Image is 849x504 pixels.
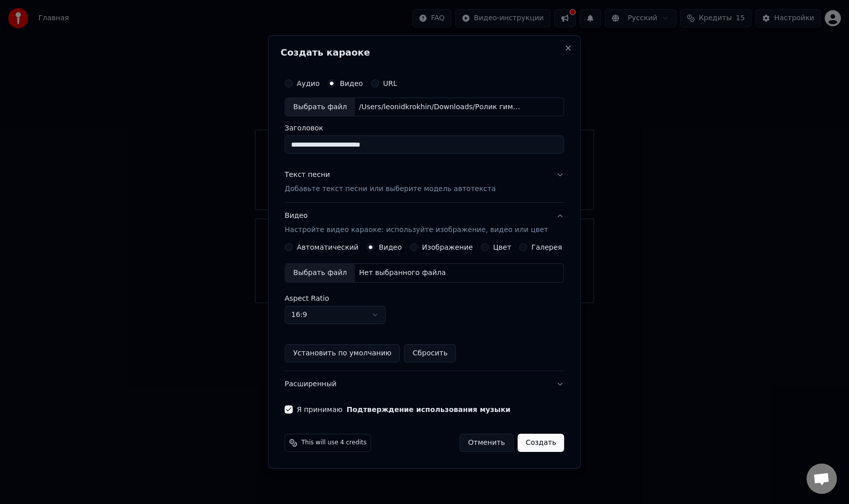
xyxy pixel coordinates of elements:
label: Я принимаю [297,406,510,413]
div: Выбрать файл [285,264,355,282]
label: URL [383,80,397,87]
label: Заголовок [285,125,564,132]
label: Аудио [297,80,319,87]
button: Сбросить [404,344,456,362]
h2: Создать караоке [280,48,568,57]
div: Видео [285,211,548,236]
button: Установить по умолчанию [285,344,400,362]
div: /Users/leonidkrokhin/Downloads/Ролик гимн с водяным знаком.mp4 [355,102,527,112]
div: Нет выбранного файла [355,268,450,278]
p: Добавьте текст песни или выберите модель автотекста [285,185,496,195]
label: Галерея [532,244,562,251]
div: ВидеоНастройте видео караоке: используйте изображение, видео или цвет [285,243,564,371]
p: Настройте видео караоке: используйте изображение, видео или цвет [285,225,548,235]
button: Создать [517,434,564,452]
label: Цвет [493,244,511,251]
label: Aspect Ratio [285,295,564,302]
span: This will use 4 credits [301,439,366,447]
label: Видео [379,244,402,251]
button: Отменить [459,434,513,452]
div: Текст песни [285,170,330,180]
label: Автоматический [297,244,358,251]
button: ВидеоНастройте видео караоке: используйте изображение, видео или цвет [285,203,564,244]
label: Видео [340,80,363,87]
button: Я принимаю [347,406,510,413]
button: Текст песниДобавьте текст песни или выберите модель автотекста [285,162,564,203]
button: Расширенный [285,371,564,397]
label: Изображение [422,244,473,251]
div: Выбрать файл [285,98,355,116]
